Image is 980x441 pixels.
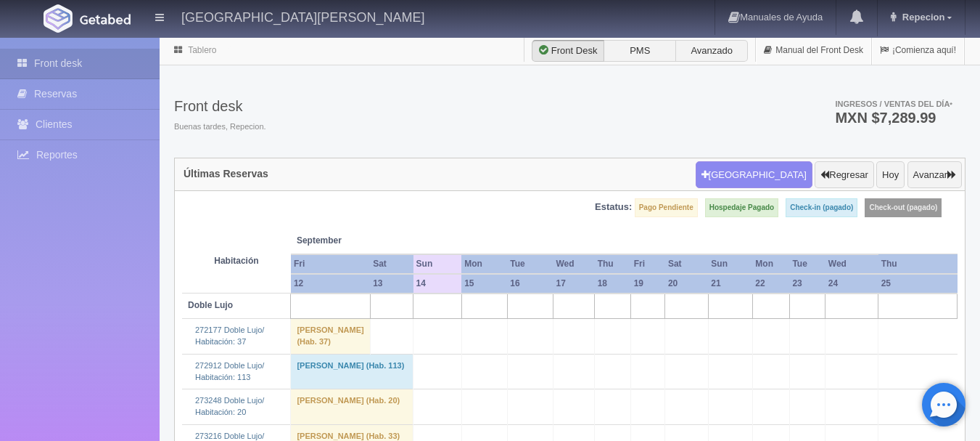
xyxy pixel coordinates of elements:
[665,274,708,294] th: 20
[708,254,752,274] th: Sun
[291,319,370,354] td: [PERSON_NAME] (Hab. 37)
[413,274,462,294] th: 14
[789,274,825,294] th: 23
[174,121,266,133] span: Buenas tardes, Repecion.
[291,354,413,389] td: [PERSON_NAME] (Hab. 113)
[291,254,370,274] th: Fri
[413,254,462,274] th: Sun
[195,361,264,381] a: 272912 Doble Lujo/Habitación: 113
[184,169,268,179] h4: Últimas Reservas
[752,254,789,274] th: Mon
[195,396,264,416] a: 273248 Doble Lujo/Habitación: 20
[878,274,958,294] th: 25
[907,161,962,189] button: Avanzar
[696,161,812,189] button: [GEOGRAPHIC_DATA]
[195,325,264,346] a: 272177 Doble Lujo/Habitación: 37
[705,198,778,217] label: Hospedaje Pagado
[188,300,233,310] b: Doble Lujo
[507,274,553,294] th: 16
[835,100,952,108] span: Ingresos / Ventas del día
[708,274,752,294] th: 21
[553,274,594,294] th: 17
[675,40,748,62] label: Avanzado
[297,235,408,247] span: September
[604,40,676,62] label: PMS
[865,198,942,217] label: Check-out (pagado)
[595,254,631,274] th: Thu
[291,389,413,424] td: [PERSON_NAME] (Hab. 20)
[461,274,507,294] th: 15
[899,12,945,23] span: Repecion
[595,201,632,214] label: Estatus:
[595,274,631,294] th: 18
[665,254,708,274] th: Sat
[752,274,789,294] th: 22
[835,110,952,125] h3: MXN $7,289.99
[461,254,507,274] th: Mon
[174,98,266,114] h3: Front desk
[876,161,905,189] button: Hoy
[878,254,958,274] th: Thu
[507,254,553,274] th: Tue
[44,4,73,33] img: Getabed
[786,198,857,217] label: Check-in (pagado)
[631,254,665,274] th: Fri
[214,256,258,266] strong: Habitación
[181,7,424,25] h4: [GEOGRAPHIC_DATA][PERSON_NAME]
[370,274,413,294] th: 13
[825,254,878,274] th: Wed
[80,14,131,25] img: Getabed
[188,45,216,55] a: Tablero
[872,36,964,65] a: ¡Comienza aquí!
[370,254,413,274] th: Sat
[815,161,873,189] button: Regresar
[789,254,825,274] th: Tue
[756,36,871,65] a: Manual del Front Desk
[635,198,698,217] label: Pago Pendiente
[291,274,370,294] th: 12
[825,274,878,294] th: 24
[532,40,604,62] label: Front Desk
[553,254,594,274] th: Wed
[631,274,665,294] th: 19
